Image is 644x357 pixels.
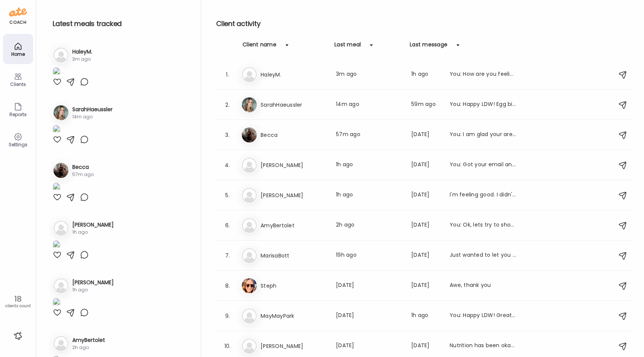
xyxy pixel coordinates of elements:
img: bg-avatar-default.svg [53,336,69,351]
img: avatars%2FvTftA8v5t4PJ4mYtYO3Iw6ljtGM2 [242,127,257,142]
div: [DATE] [411,342,441,351]
div: 7. [223,251,232,260]
img: bg-avatar-default.svg [242,308,257,323]
div: 1h ago [336,161,402,170]
img: bg-avatar-default.svg [242,188,257,203]
div: 1h ago [72,287,114,293]
img: bg-avatar-default.svg [242,158,257,173]
div: You: Got your email and I am happy to hear that it is going so well. Let's keep up the good work ... [450,161,516,170]
div: You: Happy LDW! Great job logging your food! [450,311,516,320]
div: [DATE] [411,281,441,290]
h2: Latest meals tracked [53,18,189,29]
div: clients count [3,303,33,309]
h3: HaleyM. [261,70,327,79]
h3: Steph [261,281,327,290]
div: You: Happy LDW! Egg bites look amazing! [450,100,516,109]
div: [DATE] [336,281,402,290]
img: ate [9,6,27,18]
div: 1h ago [336,191,402,200]
img: bg-avatar-default.svg [53,278,69,293]
div: I'm feeling good. I didn't log anything [DATE] but I was doing so much that it was just mainly sn... [450,191,516,200]
div: Clients [5,82,32,87]
h3: MayMayPark [261,311,327,320]
div: Just wanted to let you know the recipes so far for this week have been 10/10! [450,251,516,260]
img: bg-avatar-default.svg [242,248,257,263]
div: 10. [223,342,232,351]
h3: Becca [261,130,327,139]
div: [DATE] [411,130,441,139]
img: bg-avatar-default.svg [242,339,257,354]
h3: AmyBertolet [261,221,327,230]
div: 57m ago [336,130,402,139]
div: 59m ago [411,100,441,109]
img: bg-avatar-default.svg [242,218,257,233]
img: images%2FD1KCQUEvUCUCripQeQySqAbcA313%2FPJD0AqKkjI82JVN1Gax9%2FHDnqLywYUkzHRtzpmJug_1080 [53,240,60,250]
h3: AmyBertolet [72,336,105,344]
div: 3m ago [72,56,92,63]
img: avatars%2FwFftV3A54uPCICQkRJ4sEQqFNTj1 [242,278,257,293]
div: [DATE] [411,191,441,200]
div: [DATE] [411,221,441,230]
div: 19h ago [336,251,402,260]
div: 3m ago [336,70,402,79]
h3: MarisaBott [261,251,327,260]
div: [DATE] [411,251,441,260]
div: 8. [223,281,232,290]
img: images%2FULJBtPswvIRXkperZTP7bOWedJ82%2FtuCCy0fR92PwCs11Sc0C%2FXvDQKEkbukeqvg5ln3bL_1080 [53,298,60,308]
h2: Client activity [216,18,632,29]
div: Nutrition has been okay I definitely could have done some more prep before leaving town to have s... [450,342,516,351]
div: 2. [223,100,232,109]
h3: [PERSON_NAME] [261,191,327,200]
div: Last message [410,41,447,53]
img: bg-avatar-default.svg [53,221,69,236]
div: 2h ago [336,221,402,230]
img: bg-avatar-default.svg [53,47,69,63]
div: You: How are you feeling this week getting back into a routine?? [450,70,516,79]
h3: SarahHaeussler [72,106,113,113]
div: 1. [223,70,232,79]
div: You: Ok, lets try to shoot for it! I want you to be successful and start to see the fruits of you... [450,221,516,230]
img: bg-avatar-default.svg [242,67,257,82]
div: 1h ago [411,70,441,79]
h3: [PERSON_NAME] [72,279,114,287]
div: Last meal [334,41,361,53]
div: 3. [223,130,232,139]
div: Settings [5,142,32,147]
h3: [PERSON_NAME] [261,342,327,351]
img: avatars%2FeuW4ehXdTjTQwoR7NFNaLRurhjQ2 [53,105,69,120]
div: Client name [243,41,276,53]
div: 14m ago [336,100,402,109]
div: 1h ago [72,229,114,236]
h3: [PERSON_NAME] [261,161,327,170]
div: 18 [3,294,33,303]
img: avatars%2FvTftA8v5t4PJ4mYtYO3Iw6ljtGM2 [53,163,69,178]
div: 6. [223,221,232,230]
div: 5. [223,191,232,200]
div: Awe, thank you [450,281,516,290]
div: Home [5,52,32,57]
div: Reports [5,112,32,117]
h3: SarahHaeussler [261,100,327,109]
div: 4. [223,161,232,170]
h3: HaleyM. [72,48,92,56]
h3: [PERSON_NAME] [72,221,114,229]
div: [DATE] [411,161,441,170]
img: images%2FeuW4ehXdTjTQwoR7NFNaLRurhjQ2%2FeO4a6JwcTMuM1uhJxONP%2Fo3YYi3RMdvWhzLABswIi_1080 [53,125,60,135]
div: [DATE] [336,342,402,351]
div: 2h ago [72,344,105,351]
img: images%2FvTftA8v5t4PJ4mYtYO3Iw6ljtGM2%2FVxlzZlniSgYdJRmC6FRT%2FdvjCqWhrppdLMe2x1BCB_1080 [53,182,60,193]
div: coach [9,19,26,26]
div: 57m ago [72,171,94,178]
img: images%2FnqEos4dlPfU1WAEMgzCZDTUbVOs2%2FNFZHTcgXuyoBtCAFQvrK%2F1rdsOQMciVZRJmp6TCVF_1080 [53,67,60,77]
img: avatars%2FeuW4ehXdTjTQwoR7NFNaLRurhjQ2 [242,97,257,112]
div: [DATE] [336,311,402,320]
div: 14m ago [72,113,113,120]
div: 1h ago [411,311,441,320]
div: You: I am glad your are feeling satisfied and guilt-free with your food! Keep it up :) [450,130,516,139]
div: 9. [223,311,232,320]
h3: Becca [72,163,94,171]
